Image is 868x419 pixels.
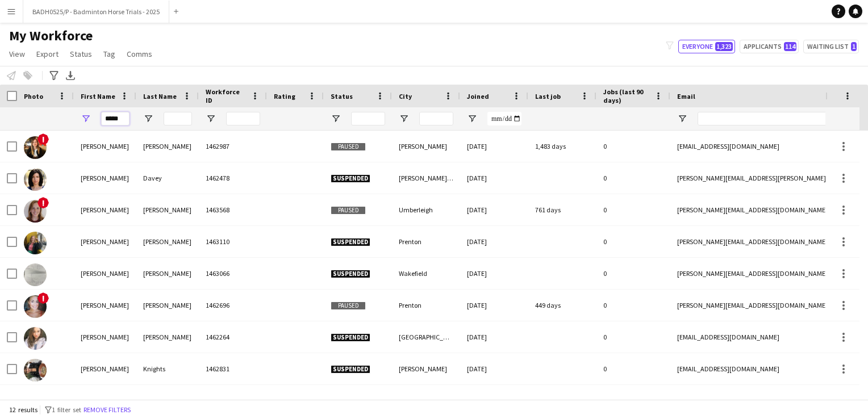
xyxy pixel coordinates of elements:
[528,194,596,225] div: 761 days
[24,168,47,191] img: Laura Davey
[460,385,528,416] div: [DATE]
[9,49,25,59] span: View
[460,258,528,289] div: [DATE]
[535,92,561,100] span: Last job
[24,200,47,223] img: Laura Fraser-Smith
[392,353,460,384] div: [PERSON_NAME]
[65,47,97,61] a: Status
[596,162,670,194] div: 0
[74,321,136,353] div: [PERSON_NAME]
[467,92,489,100] span: Joined
[24,232,47,254] img: Laura Gill
[460,353,528,384] div: [DATE]
[74,385,136,416] div: [PERSON_NAME]
[74,353,136,384] div: [PERSON_NAME]
[467,114,477,124] button: Open Filter Menu
[9,27,93,44] span: My Workforce
[596,385,670,416] div: 0
[677,92,695,100] span: Email
[460,162,528,194] div: [DATE]
[199,162,267,194] div: 1462478
[528,131,596,162] div: 1,483 days
[136,162,199,194] div: Davey
[596,131,670,162] div: 0
[460,194,528,225] div: [DATE]
[199,353,267,384] div: 1462831
[136,131,199,162] div: [PERSON_NAME]
[392,385,460,416] div: Solihull
[37,197,49,208] span: !
[392,321,460,353] div: [GEOGRAPHIC_DATA]
[24,327,47,350] img: Laura Kaye Mcnaughton
[199,131,267,162] div: 1462987
[23,1,169,23] button: BADH0525/P - Badminton Horse Trials - 2025
[803,40,859,53] button: Waiting list1
[143,114,153,124] button: Open Filter Menu
[36,49,59,59] span: Export
[851,42,857,51] span: 1
[164,112,192,125] input: Last Name Filter Input
[47,69,61,82] app-action-btn: Advanced filters
[136,258,199,289] div: [PERSON_NAME]
[199,290,267,321] div: 1462696
[715,42,733,51] span: 1,323
[136,226,199,257] div: [PERSON_NAME]
[596,321,670,353] div: 0
[136,385,199,416] div: [PERSON_NAME]
[226,112,260,125] input: Workforce ID Filter Input
[331,206,366,215] span: Paused
[274,92,295,100] span: Rating
[784,42,796,51] span: 114
[101,112,130,125] input: First Name Filter Input
[136,194,199,225] div: [PERSON_NAME]
[596,194,670,225] div: 0
[603,87,650,104] span: Jobs (last 90 days)
[399,114,409,124] button: Open Filter Menu
[331,333,370,342] span: Suspended
[392,290,460,321] div: Prenton
[143,92,177,100] span: Last Name
[24,295,47,318] img: Laura Jamieson
[24,136,47,159] img: Laura Cooper
[596,353,670,384] div: 0
[5,47,30,61] a: View
[460,131,528,162] div: [DATE]
[24,92,43,100] span: Photo
[419,112,453,125] input: City Filter Input
[199,385,267,416] div: 1462440
[206,87,247,104] span: Workforce ID
[206,114,216,124] button: Open Filter Menu
[460,321,528,353] div: [DATE]
[74,194,136,225] div: [PERSON_NAME]
[392,194,460,225] div: Umberleigh
[81,404,133,416] button: Remove filters
[74,258,136,289] div: [PERSON_NAME]
[74,162,136,194] div: [PERSON_NAME]
[199,226,267,257] div: 1463110
[596,290,670,321] div: 0
[99,47,120,61] a: Tag
[392,258,460,289] div: Wakefield
[127,49,152,59] span: Comms
[487,112,521,125] input: Joined Filter Input
[392,131,460,162] div: [PERSON_NAME]
[331,270,370,278] span: Suspended
[103,49,115,59] span: Tag
[740,40,799,53] button: Applicants114
[331,143,366,151] span: Paused
[136,353,199,384] div: Knights
[37,292,49,304] span: !
[331,92,353,100] span: Status
[460,226,528,257] div: [DATE]
[136,321,199,353] div: [PERSON_NAME]
[678,40,735,53] button: Everyone1,323
[74,226,136,257] div: [PERSON_NAME]
[74,290,136,321] div: [PERSON_NAME]
[81,114,91,124] button: Open Filter Menu
[32,47,63,61] a: Export
[52,405,81,414] span: 1 filter set
[136,290,199,321] div: [PERSON_NAME]
[331,238,370,246] span: Suspended
[331,365,370,374] span: Suspended
[24,263,47,286] img: laura jamieson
